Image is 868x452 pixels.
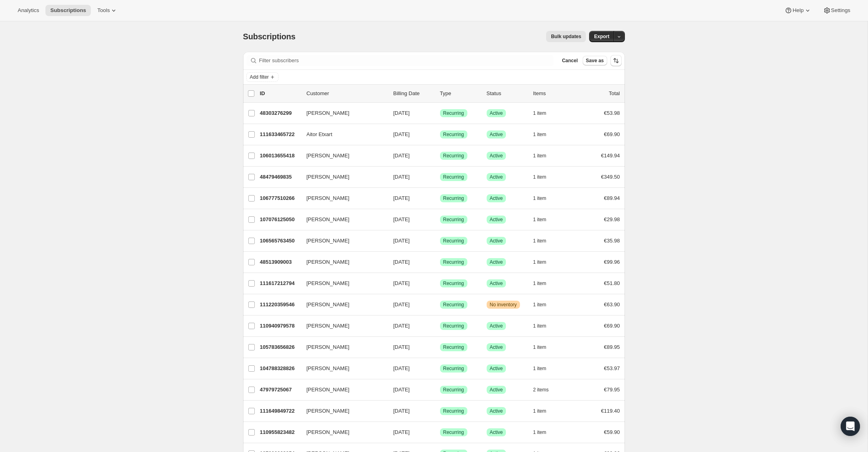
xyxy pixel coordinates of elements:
p: 106565763450 [260,237,300,245]
span: [PERSON_NAME] [307,279,350,287]
button: Subscriptions [45,5,91,16]
span: [PERSON_NAME] [307,428,350,436]
button: Analytics [13,5,44,16]
p: 111220359546 [260,301,300,309]
button: [PERSON_NAME] [302,256,382,269]
span: €69.90 [604,323,620,329]
button: [PERSON_NAME] [302,405,382,417]
button: [PERSON_NAME] [302,298,382,311]
button: Help [780,5,816,16]
p: 104788328826 [260,364,300,373]
span: Recurring [443,301,464,308]
span: Recurring [443,153,464,159]
span: Recurring [443,259,464,265]
button: 1 item [533,320,555,332]
button: 1 item [533,235,555,246]
p: 48513909003 [260,258,300,266]
div: 110955823482[PERSON_NAME][DATE]SuccessRecurringSuccessActive1 item€59.90 [260,427,620,438]
span: [PERSON_NAME] [307,343,350,351]
span: Settings [831,7,850,14]
button: [PERSON_NAME] [302,149,382,162]
span: Active [490,195,503,202]
button: Tools [92,5,123,16]
span: Active [490,280,503,287]
span: Save as [586,57,604,64]
div: 111220359546[PERSON_NAME][DATE]SuccessRecurringWarningNo inventory1 item€63.90 [260,299,620,310]
div: IDCustomerBilling DateTypeStatusItemsTotal [260,90,620,98]
button: Cancel [559,56,581,65]
p: 111633465722 [260,130,300,138]
span: Cancel [562,57,577,64]
span: [DATE] [393,131,410,137]
span: 1 item [533,131,547,138]
div: Open Intercom Messenger [841,417,860,436]
span: Recurring [443,195,464,202]
p: 106777510266 [260,194,300,202]
p: ID [260,90,300,98]
button: Bulk updates [546,31,586,42]
button: [PERSON_NAME] [302,213,382,226]
span: Recurring [443,429,464,436]
button: [PERSON_NAME] [302,171,382,183]
span: 1 item [533,344,547,350]
span: Recurring [443,323,464,329]
span: €53.97 [604,365,620,371]
span: No inventory [490,301,517,308]
button: 1 item [533,342,555,353]
div: 106777510266[PERSON_NAME][DATE]SuccessRecurringSuccessActive1 item€89.94 [260,193,620,204]
button: 1 item [533,427,555,438]
span: €89.95 [604,344,620,350]
div: Type [440,90,480,98]
span: [DATE] [393,153,410,159]
button: Save as [583,56,607,65]
span: €79.95 [604,387,620,393]
button: 1 item [533,129,555,140]
span: Active [490,429,503,436]
span: €51.80 [604,280,620,286]
span: Recurring [443,238,464,244]
button: Settings [818,5,855,16]
button: 2 items [533,384,558,395]
span: Subscriptions [50,7,86,14]
p: 110940979578 [260,322,300,330]
span: €69.90 [604,131,620,137]
span: Recurring [443,110,464,116]
span: €59.90 [604,429,620,435]
span: Active [490,387,503,393]
span: [PERSON_NAME] [307,109,350,117]
button: 1 item [533,257,555,268]
p: Total [609,90,620,98]
span: [PERSON_NAME] [307,237,350,245]
span: €149.94 [601,153,620,159]
span: Subscriptions [243,32,296,41]
span: 2 items [533,387,549,393]
p: Customer [307,90,387,98]
p: 105783656826 [260,343,300,351]
div: 48303276299[PERSON_NAME][DATE]SuccessRecurringSuccessActive1 item€53.98 [260,108,620,119]
button: 1 item [533,171,555,183]
span: Active [490,238,503,244]
span: [DATE] [393,259,410,265]
span: Bulk updates [551,33,581,40]
span: 1 item [533,216,547,223]
span: [DATE] [393,344,410,350]
button: [PERSON_NAME] [302,192,382,205]
span: Active [490,323,503,329]
button: [PERSON_NAME] [302,341,382,354]
span: €63.90 [604,301,620,307]
div: 48479469835[PERSON_NAME][DATE]SuccessRecurringSuccessActive1 item€349.50 [260,171,620,183]
span: [DATE] [393,238,410,244]
span: Active [490,259,503,265]
span: Active [490,408,503,414]
span: [PERSON_NAME] [307,386,350,394]
button: 1 item [533,363,555,374]
span: 1 item [533,153,547,159]
p: 48479469835 [260,173,300,181]
button: 1 item [533,193,555,204]
p: 106013655418 [260,152,300,160]
span: [DATE] [393,216,410,222]
span: 1 item [533,195,547,202]
span: 1 item [533,429,547,436]
span: €349.50 [601,174,620,180]
button: [PERSON_NAME] [302,107,382,120]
